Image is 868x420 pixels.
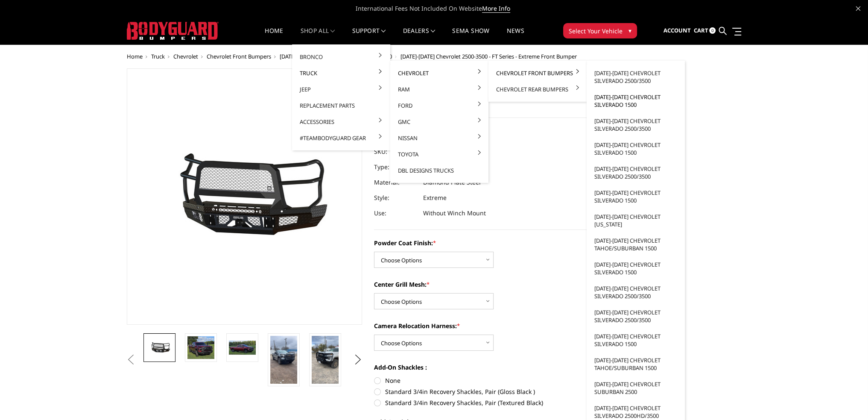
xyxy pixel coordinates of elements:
[506,28,524,44] a: News
[295,81,387,97] a: Jeep
[301,28,335,44] a: shop all
[663,26,690,34] span: Account
[423,190,447,206] dd: Extreme
[151,53,165,60] a: Truck
[125,353,137,366] button: Previous
[628,26,631,35] span: ▾
[351,353,364,366] button: Next
[452,28,489,44] a: SEMA Show
[590,209,681,232] a: [DATE]-[DATE] Chevrolet [US_STATE]
[173,53,198,60] a: Chevrolet
[280,53,392,60] a: [DATE]-[DATE] Chevrolet Silverado 2500/3500
[374,159,417,175] dt: Type:
[492,65,583,81] a: Chevrolet Front Bumpers
[693,19,716,42] a: Cart 0
[590,280,681,304] a: [DATE]-[DATE] Chevrolet Silverado 2500/3500
[663,19,690,42] a: Account
[312,336,339,384] img: 2024-2025 Chevrolet 2500-3500 - FT Series - Extreme Front Bumper
[352,28,386,44] a: Support
[229,341,256,355] img: 2024-2025 Chevrolet 2500-3500 - FT Series - Extreme Front Bumper
[563,23,637,38] button: Select Your Vehicle
[295,114,387,130] a: Accessories
[394,114,485,130] a: GMC
[127,53,143,60] a: Home
[394,130,485,146] a: Nissan
[295,130,387,146] a: #TeamBodyguard Gear
[590,232,681,256] a: [DATE]-[DATE] Chevrolet Tahoe/Suburban 1500
[590,89,681,113] a: [DATE]-[DATE] Chevrolet Silverado 1500
[374,387,610,396] label: Standard 3/4in Recovery Shackles, Pair (Gloss Black )
[403,28,435,44] a: Dealers
[590,328,681,352] a: [DATE]-[DATE] Chevrolet Silverado 1500
[295,49,387,65] a: Bronco
[295,97,387,114] a: Replacement Parts
[590,376,681,400] a: [DATE]-[DATE] Chevrolet Suburban 2500
[374,175,417,190] dt: Material:
[374,321,610,330] label: Camera Relocation Harness:
[590,352,681,376] a: [DATE]-[DATE] Chevrolet Tahoe/Suburban 1500
[374,280,610,289] label: Center Grill Mesh:
[374,398,610,407] label: Standard 3/4in Recovery Shackles, Pair (Textured Black)
[394,162,485,179] a: DBL Designs Trucks
[590,304,681,328] a: [DATE]-[DATE] Chevrolet Silverado 2500/3500
[127,22,219,40] img: BODYGUARD BUMPERS
[127,68,362,325] a: 2024-2025 Chevrolet 2500-3500 - FT Series - Extreme Front Bumper
[374,363,610,372] label: Add-On Shackles :
[270,336,297,384] img: 2024-2025 Chevrolet 2500-3500 - FT Series - Extreme Front Bumper
[374,144,417,159] dt: SKU:
[482,4,510,13] a: More Info
[394,97,485,114] a: Ford
[569,26,623,35] span: Select Your Vehicle
[295,65,387,81] a: Truck
[825,379,868,420] iframe: Chat Widget
[265,28,283,44] a: Home
[187,336,214,359] img: 2024-2025 Chevrolet 2500-3500 - FT Series - Extreme Front Bumper
[423,206,486,221] dd: Without Winch Mount
[394,65,485,81] a: Chevrolet
[374,238,610,247] label: Powder Coat Finish:
[492,81,583,97] a: Chevrolet Rear Bumpers
[394,146,485,162] a: Toyota
[590,113,681,137] a: [DATE]-[DATE] Chevrolet Silverado 2500/3500
[394,81,485,97] a: Ram
[590,65,681,89] a: [DATE]-[DATE] Chevrolet Silverado 2500/3500
[590,137,681,161] a: [DATE]-[DATE] Chevrolet Silverado 1500
[374,376,610,385] label: None
[374,190,417,206] dt: Style:
[590,161,681,185] a: [DATE]-[DATE] Chevrolet Silverado 2500/3500
[207,53,271,60] a: Chevrolet Front Bumpers
[709,27,716,34] span: 0
[146,341,173,354] img: 2024-2025 Chevrolet 2500-3500 - FT Series - Extreme Front Bumper
[590,256,681,280] a: [DATE]-[DATE] Chevrolet Silverado 1500
[374,206,417,221] dt: Use:
[400,53,577,60] span: [DATE]-[DATE] Chevrolet 2500-3500 - FT Series - Extreme Front Bumper
[693,26,708,34] span: Cart
[590,185,681,209] a: [DATE]-[DATE] Chevrolet Silverado 1500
